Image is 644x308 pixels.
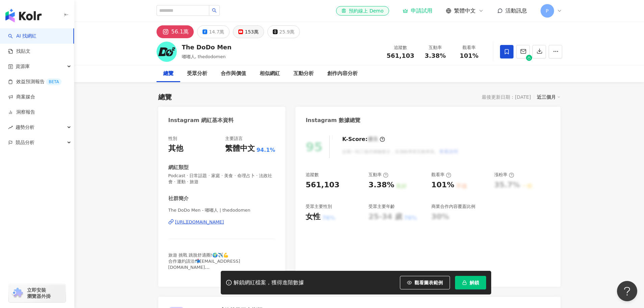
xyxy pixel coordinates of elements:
[182,43,232,51] div: The DoDo Men
[279,27,294,37] div: 25.9萬
[342,136,385,143] div: K-Score :
[482,94,531,100] div: 最後更新日期：[DATE]
[431,180,454,190] div: 101%
[306,172,319,178] div: 追蹤數
[168,117,234,124] div: Instagram 網紅基本資料
[225,136,243,142] div: 主要語言
[168,253,254,288] span: 旅遊 挑戰 跳脫舒適圈!🌍✈️💪 合作邀約請洽📬[EMAIL_ADDRESS][DOMAIN_NAME] 點擊下方連結可以看到 1. Be You [PERSON_NAME]持續熱賣中👇 2. ...
[387,44,414,51] div: 追蹤數
[175,219,224,225] div: [URL][DOMAIN_NAME]
[257,146,276,154] span: 94.1%
[414,280,443,285] span: 觀看圖表範例
[245,27,259,37] div: 153萬
[470,280,479,285] span: 解鎖
[327,70,358,78] div: 創作內容分析
[158,92,172,102] div: 總覽
[171,27,189,37] div: 56.1萬
[157,42,177,62] img: KOL Avatar
[403,7,432,14] a: 申請試用
[8,125,13,130] span: rise
[423,44,448,51] div: 互動率
[505,7,527,14] span: 活動訊息
[368,204,395,210] div: 受眾主要年齡
[5,9,42,22] img: logo
[187,70,207,78] div: 受眾分析
[168,207,276,213] span: The DoDo Men - 嘟嘟人 | thedodomen
[494,172,514,178] div: 漲粉率
[306,117,360,124] div: Instagram 數據總覽
[233,25,264,38] button: 153萬
[368,172,388,178] div: 互動率
[341,7,383,14] div: 預約線上 Demo
[212,8,217,13] span: search
[306,204,332,210] div: 受眾主要性別
[209,27,224,37] div: 14.7萬
[306,180,339,190] div: 561,103
[157,25,194,38] button: 56.1萬
[368,180,394,190] div: 3.38%
[221,70,246,78] div: 合作與價值
[260,70,280,78] div: 相似網紅
[197,25,230,38] button: 14.7萬
[306,212,320,222] div: 女性
[460,52,479,59] span: 101%
[8,48,30,55] a: 找貼文
[546,7,548,15] span: P
[16,59,30,74] span: 資源庫
[182,54,226,59] span: 嘟嘟人, thedodomen
[168,164,189,171] div: 網紅類型
[431,172,451,178] div: 觀看率
[336,6,389,16] a: 預約線上 Demo
[8,33,37,40] a: searchAI 找網紅
[454,7,476,15] span: 繁體中文
[11,288,24,299] img: chrome extension
[168,219,276,225] a: [URL][DOMAIN_NAME]
[225,143,255,154] div: 繁體中文
[537,93,560,101] div: 近三個月
[234,279,304,286] div: 解鎖網紅檔案，獲得進階數據
[9,284,66,302] a: chrome extension立即安裝 瀏覽器外掛
[431,204,475,210] div: 商業合作內容覆蓋比例
[163,70,173,78] div: 總覽
[293,70,314,78] div: 互動分析
[8,94,35,100] a: 商案媒合
[27,287,51,299] span: 立即安裝 瀏覽器外掛
[400,276,450,289] button: 觀看圖表範例
[16,120,34,135] span: 趨勢分析
[267,25,300,38] button: 25.9萬
[168,173,276,185] span: Podcast · 日常話題 · 家庭 · 美食 · 命理占卜 · 法政社會 · 運動 · 旅遊
[8,109,35,116] a: 洞察報告
[168,143,183,154] div: 其他
[168,136,177,142] div: 性別
[456,44,482,51] div: 觀看率
[16,135,34,150] span: 競品分析
[425,52,446,59] span: 3.38%
[168,195,189,202] div: 社群簡介
[387,52,414,59] span: 561,103
[8,78,62,85] a: 效益預測報告BETA
[455,276,486,289] button: 解鎖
